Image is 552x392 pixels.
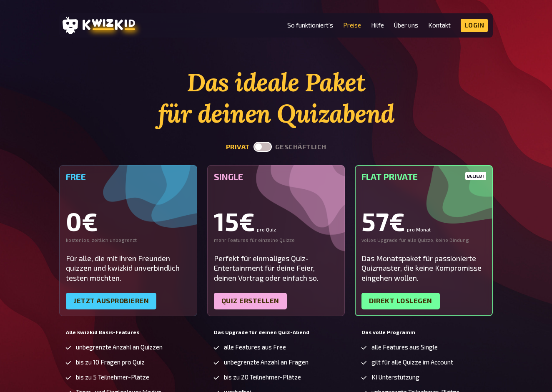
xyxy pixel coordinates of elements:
h5: Das Upgrade für deinen Quiz-Abend [214,329,339,335]
h5: Das volle Programm [361,329,486,335]
a: Preise [343,22,361,29]
div: Das Monatspaket für passionierte Quizmaster, die keine Kompromisse eingehen wollen. [361,254,486,283]
a: So funktioniert's [287,22,333,29]
h5: Alle kwizkid Basis-Features [66,329,191,335]
a: Jetzt ausprobieren [66,293,156,309]
div: mehr Features für einzelne Quizze [214,237,339,244]
div: 0€ [66,209,191,234]
span: bis zu 5 Teilnehmer-Plätze [76,374,149,381]
div: kostenlos, zeitlich unbegrenzt [66,237,191,244]
span: alle Features aus Single [371,344,438,351]
span: bis zu 20 Teilnehmer-Plätze [224,374,301,381]
a: Kontakt [428,22,451,29]
span: unbegrenzte Anzahl an Quizzen [76,344,163,351]
small: pro Quiz [257,227,276,232]
a: Direkt loslegen [361,293,440,309]
h1: Das ideale Paket für deinen Quizabend [59,67,493,129]
button: geschäftlich [275,143,326,151]
div: Für alle, die mit ihren Freunden quizzen und kwizkid unverbindlich testen möchten. [66,254,191,283]
div: Perfekt für einmaliges Quiz-Entertainment für deine Feier, deinen Vortrag oder einfach so. [214,254,339,283]
a: Hilfe [371,22,384,29]
button: privat [226,143,250,151]
span: unbegrenzte Anzahl an Fragen [224,359,309,366]
h5: Single [214,172,339,182]
span: alle Features aus Free [224,344,286,351]
h5: Flat Private [361,172,486,182]
span: bis zu 10 Fragen pro Quiz [76,359,145,366]
a: Über uns [394,22,418,29]
div: 15€ [214,209,339,234]
h5: Free [66,172,191,182]
a: Quiz erstellen [214,293,287,309]
span: gilt für alle Quizze im Account [371,359,453,366]
div: 57€ [361,209,486,234]
div: volles Upgrade für alle Quizze, keine Bindung [361,237,486,244]
span: KI Unterstützung [371,374,419,381]
small: pro Monat [407,227,431,232]
a: Login [461,19,488,32]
